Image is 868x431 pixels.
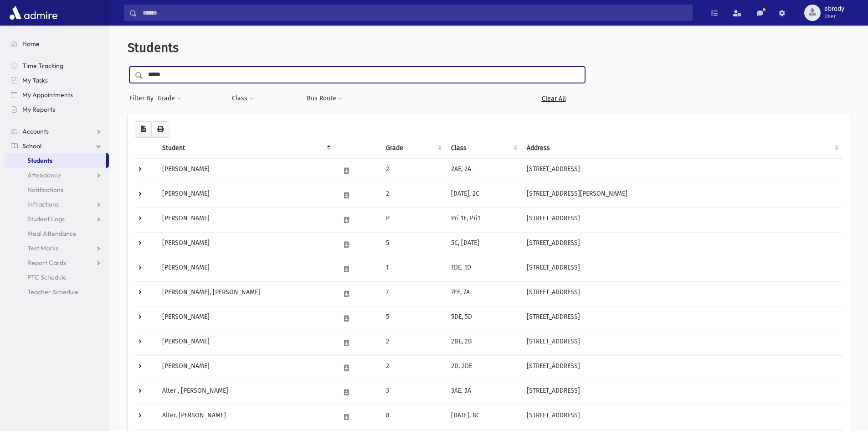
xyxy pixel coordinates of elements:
a: My Appointments [4,88,109,102]
td: 5 [380,306,446,331]
td: [STREET_ADDRESS] [521,331,842,355]
span: Student Logs [27,215,65,223]
span: Accounts [22,127,49,135]
a: Notifications [4,182,109,197]
span: Report Cards [27,259,66,267]
span: Notifications [27,186,63,194]
a: Attendance [4,168,109,182]
span: School [22,142,41,150]
td: 3 [380,380,446,405]
span: Meal Attendance [27,229,77,238]
td: 5DE, 5D [446,306,521,331]
td: 5C, [DATE] [446,232,521,257]
span: Test Marks [27,244,58,252]
td: [STREET_ADDRESS] [521,380,842,405]
input: Search [137,5,692,21]
td: [STREET_ADDRESS] [521,232,842,257]
a: Clear All [522,90,585,107]
td: 1 [380,257,446,281]
td: 5 [380,232,446,257]
td: [STREET_ADDRESS] [521,208,842,232]
span: Filter By [129,93,157,103]
th: Class: activate to sort column ascending [446,138,521,159]
a: Meal Attendance [4,226,109,241]
span: User [824,13,844,20]
td: [STREET_ADDRESS] [521,355,842,380]
td: 2BE, 2B [446,331,521,355]
td: [STREET_ADDRESS][PERSON_NAME] [521,183,842,208]
span: ebrody [824,5,844,13]
td: 2 [380,331,446,355]
a: My Tasks [4,73,109,88]
span: Students [27,156,52,165]
td: [STREET_ADDRESS] [521,257,842,281]
a: Student Logs [4,212,109,226]
td: 2AE, 2A [446,158,521,183]
td: 1DE, 1D [446,257,521,281]
button: CSV [135,121,152,138]
td: [STREET_ADDRESS] [521,306,842,331]
span: Teacher Schedule [27,288,78,296]
td: [PERSON_NAME] [157,257,334,281]
td: Alter , [PERSON_NAME] [157,380,334,405]
td: [DATE], 2C [446,183,521,208]
span: PTC Schedule [27,273,67,281]
span: My Appointments [22,91,73,99]
td: [PERSON_NAME] [157,331,334,355]
a: School [4,139,109,153]
a: Infractions [4,197,109,212]
td: Pri 1E, Pri1 [446,208,521,232]
a: PTC Schedule [4,270,109,285]
td: Alter, [PERSON_NAME] [157,405,334,429]
a: Home [4,36,109,51]
td: 8 [380,405,446,429]
td: 7 [380,281,446,306]
td: [PERSON_NAME] [157,208,334,232]
button: Bus Route [306,90,343,107]
th: Student: activate to sort column descending [157,138,334,159]
span: My Tasks [22,76,48,84]
td: [PERSON_NAME], [PERSON_NAME] [157,281,334,306]
a: Test Marks [4,241,109,255]
td: P [380,208,446,232]
img: AdmirePro [7,4,60,22]
td: 2 [380,355,446,380]
th: Address: activate to sort column ascending [521,138,842,159]
a: Students [4,153,106,168]
span: My Reports [22,105,55,114]
a: Teacher Schedule [4,285,109,299]
td: 3AE, 3A [446,380,521,405]
td: [STREET_ADDRESS] [521,405,842,429]
th: Grade: activate to sort column ascending [380,138,446,159]
a: Accounts [4,124,109,139]
button: Class [231,90,254,107]
td: [PERSON_NAME] [157,355,334,380]
td: [PERSON_NAME] [157,183,334,208]
span: Home [22,40,40,48]
td: [PERSON_NAME] [157,232,334,257]
td: [PERSON_NAME] [157,306,334,331]
td: 2D, 2DE [446,355,521,380]
td: 2 [380,158,446,183]
a: Report Cards [4,255,109,270]
td: 2 [380,183,446,208]
button: Grade [157,90,182,107]
td: [DATE], 8C [446,405,521,429]
td: [STREET_ADDRESS] [521,158,842,183]
span: Infractions [27,200,59,208]
td: [PERSON_NAME] [157,158,334,183]
a: My Reports [4,102,109,117]
td: [STREET_ADDRESS] [521,281,842,306]
td: 7EE, 7A [446,281,521,306]
span: Time Tracking [22,62,63,70]
button: Print [151,121,169,138]
span: Attendance [27,171,61,179]
a: Time Tracking [4,58,109,73]
span: Students [128,40,179,55]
